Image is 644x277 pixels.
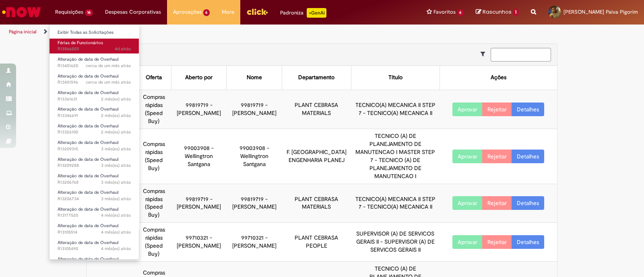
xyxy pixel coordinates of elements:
[58,156,118,162] span: Alteração de data de Overhaul
[280,8,326,18] div: Padroniza
[433,8,456,16] span: Favoritos
[86,63,131,69] time: 27/08/2025 10:47:00
[136,223,171,262] td: Compras rápidas (Speed Buy)
[58,212,131,219] span: R13177520
[58,189,118,195] span: Alteração de data de Overhaul
[282,90,351,129] td: PLANT CEBRASA MATERIALS
[50,205,139,220] a: Aberto R13177520 : Alteração de data de Overhaul
[482,235,512,249] button: Rejeitar
[512,103,544,116] a: Detalhes
[351,223,440,262] td: SUPERVISOR (A) DE SERVICOS GERAIS II - SUPERVISOR (A) DE SERVICOS GERAIS II
[563,8,638,15] span: [PERSON_NAME] Paiva Pigorim
[86,63,131,69] span: cerca de um mês atrás
[452,150,483,163] button: Aprovar
[247,74,262,82] div: Nome
[58,206,118,212] span: Alteração de data de Overhaul
[50,28,139,37] a: Exibir Todas as Solicitações
[227,223,282,262] td: 99710321 - [PERSON_NAME]
[227,184,282,223] td: 99819719 - [PERSON_NAME]
[50,188,139,203] a: Aberto R13206734 : Alteração de data de Overhaul
[101,196,131,202] time: 23/06/2025 14:07:03
[58,96,131,103] span: R13361631
[482,103,512,116] button: Rejeitar
[115,46,131,52] time: 25/09/2025 11:38:53
[101,212,131,218] span: 4 mês(es) atrás
[55,8,83,16] span: Requisições
[101,96,131,102] span: 2 mês(es) atrás
[58,179,131,186] span: R13206768
[351,184,440,223] td: TECNICO(A) MECANICA II STEP 7 - TECNICO(A) MECANICA II
[58,90,118,96] span: Alteração de data de Overhaul
[101,246,131,252] span: 4 mês(es) atrás
[351,129,440,184] td: TECNICO (A) DE PLANEJAMENTO DE MANUTENCAO I MASTER STEP 7 - TECNICO (A) DE PLANEJAMENTO DE MANUTE...
[58,73,118,79] span: Alteração de data de Overhaul
[58,173,118,179] span: Alteração de data de Overhaul
[50,72,139,87] a: Aberto R13451596 : Alteração de data de Overhaul
[50,222,139,236] a: Aberto R13105514 : Alteração de data de Overhaul
[227,129,282,184] td: 99003908 - Wellingtron Santgana
[101,113,131,119] span: 2 mês(es) atrás
[171,184,227,223] td: 99819719 - [PERSON_NAME]
[101,179,131,185] time: 23/06/2025 14:12:48
[491,74,506,82] div: Ações
[171,90,227,129] td: 99819719 - [PERSON_NAME]
[58,79,131,86] span: R13451596
[457,9,464,16] span: 6
[50,39,139,53] a: Aberto R13566203 : Férias de Funcionários
[85,9,93,16] span: 16
[298,74,334,82] div: Departamento
[58,129,131,135] span: R13326100
[452,196,483,210] button: Aprovar
[282,223,351,262] td: PLANT CEBRASA PEOPLE
[307,8,326,18] p: +GenAi
[58,229,131,236] span: R13105514
[50,88,139,103] a: Aberto R13361631 : Alteração de data de Overhaul
[1,4,42,20] img: ServiceNow
[50,122,139,137] a: Aberto R13326100 : Alteração de data de Overhaul
[101,162,131,168] span: 3 mês(es) atrás
[136,90,171,129] td: Compras rápidas (Speed Buy)
[222,8,234,16] span: More
[101,229,131,235] span: 4 mês(es) atrás
[146,74,162,82] div: Oferta
[50,172,139,187] a: Aberto R13206768 : Alteração de data de Overhaul
[246,6,268,18] img: click_logo_yellow_360x200.png
[512,150,544,163] a: Detalhes
[136,184,171,223] td: Compras rápidas (Speed Buy)
[50,105,139,120] a: Aberto R13346691 : Alteração de data de Overhaul
[105,8,161,16] span: Despesas Corporativas
[115,46,131,52] span: 4d atrás
[101,179,131,185] span: 3 mês(es) atrás
[101,229,131,235] time: 28/05/2025 14:07:31
[101,146,131,152] time: 24/06/2025 10:18:24
[58,223,118,229] span: Alteração de data de Overhaul
[227,90,282,129] td: 99819719 - [PERSON_NAME]
[9,29,37,35] a: Página inicial
[173,8,202,16] span: Aprovações
[58,40,103,46] span: Férias de Funcionários
[101,196,131,202] span: 3 mês(es) atrás
[203,9,210,16] span: 6
[476,8,519,16] a: Rascunhos
[185,74,213,82] div: Aberto por
[58,240,118,246] span: Alteração de data de Overhaul
[101,129,131,135] span: 2 mês(es) atrás
[49,24,139,260] ul: Requisições
[101,129,131,135] time: 26/07/2025 14:37:23
[512,196,544,210] a: Detalhes
[512,235,544,249] a: Detalhes
[58,196,131,202] span: R13206734
[58,63,131,69] span: R13451620
[6,25,423,39] ul: Trilhas de página
[481,51,489,57] i: Mostrar filtros para: Suas Solicitações
[282,129,351,184] td: F. [GEOGRAPHIC_DATA] ENGENHARIA PLANEJ
[171,223,227,262] td: 99710321 - [PERSON_NAME]
[452,235,483,249] button: Aprovar
[58,140,118,146] span: Alteração de data de Overhaul
[58,56,118,62] span: Alteração de data de Overhaul
[388,74,402,82] div: Título
[50,55,139,70] a: Aberto R13451620 : Alteração de data de Overhaul
[351,90,440,129] td: TECNICO(A) MECANICA II STEP 7 - TECNICO(A) MECANICA II
[171,129,227,184] td: 99003908 - Wellingtron Santgana
[58,46,131,52] span: R13566203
